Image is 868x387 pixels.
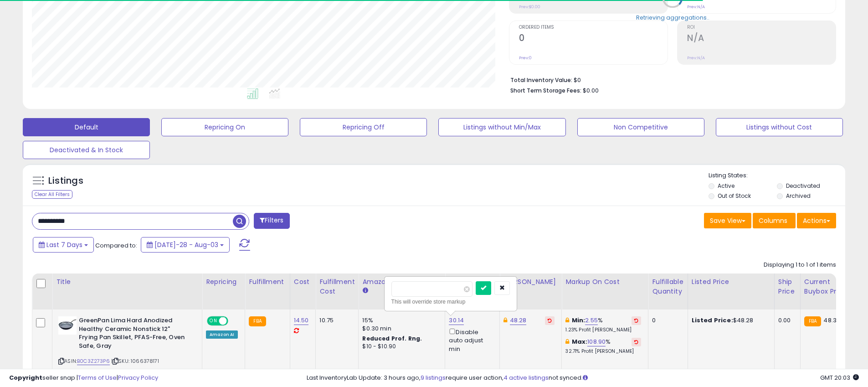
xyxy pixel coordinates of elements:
[449,327,493,353] div: Disable auto adjust min
[797,213,836,228] button: Actions
[565,338,641,355] div: %
[362,316,438,325] div: 15%
[362,335,422,342] b: Reduced Prof. Rng.
[58,316,77,335] img: 31RcN5JarAL._SL40_.jpg
[9,373,42,382] strong: Copyright
[362,325,438,333] div: $0.30 min
[804,316,821,326] small: FBA
[718,192,751,200] label: Out of Stock
[362,343,438,351] div: $10 - $10.90
[652,316,680,325] div: 0
[786,192,811,200] label: Archived
[823,316,838,325] span: 48.31
[111,357,159,365] span: | SKU: 1066378171
[227,317,241,325] span: OFF
[572,316,586,325] b: Min:
[95,241,137,250] span: Compared to:
[510,316,527,325] a: 48.28
[438,118,565,136] button: Listings without Min/Max
[786,182,820,190] label: Deactivated
[652,277,683,296] div: Fulfillable Quantity
[33,237,94,253] button: Last 7 Days
[294,277,312,287] div: Cost
[294,316,309,325] a: 14.50
[759,216,787,225] span: Columns
[118,373,158,382] a: Privacy Policy
[753,213,796,228] button: Columns
[362,277,441,287] div: Amazon Fees
[692,316,733,325] b: Listed Price:
[48,175,83,187] h5: Listings
[709,171,845,180] p: Listing States:
[778,277,796,296] div: Ship Price
[421,373,446,382] a: 9 listings
[319,316,351,325] div: 10.75
[503,373,549,382] a: 4 active listings
[692,316,767,325] div: $48.28
[565,327,641,333] p: 1.23% Profit [PERSON_NAME]
[319,277,354,296] div: Fulfillment Cost
[77,357,110,365] a: B0C3Z273P6
[562,273,648,310] th: The percentage added to the cost of goods (COGS) that forms the calculator for Min & Max prices.
[692,277,770,287] div: Listed Price
[577,118,704,136] button: Non Competitive
[9,374,158,382] div: seller snap | |
[206,330,238,339] div: Amazon AI
[300,118,427,136] button: Repricing Off
[587,337,606,346] a: 108.90
[79,316,190,352] b: GreenPan Lima Hard Anodized Healthy Ceramic Nonstick 12" Frying Pan Skillet, PFAS-Free, Oven Safe...
[718,182,734,190] label: Active
[249,277,286,287] div: Fulfillment
[585,316,598,325] a: 2.55
[208,317,219,325] span: ON
[23,141,150,159] button: Deactivated & In Stock
[449,316,464,325] a: 30.14
[32,190,72,199] div: Clear All Filters
[716,118,843,136] button: Listings without Cost
[206,277,241,287] div: Repricing
[56,277,198,287] div: Title
[704,213,751,228] button: Save View
[565,277,644,287] div: Markup on Cost
[141,237,230,253] button: [DATE]-28 - Aug-03
[820,373,859,382] span: 2025-08-11 20:03 GMT
[154,240,218,249] span: [DATE]-28 - Aug-03
[249,316,266,326] small: FBA
[565,316,641,333] div: %
[307,374,859,382] div: Last InventoryLab Update: 3 hours ago, require user action, not synced.
[572,337,588,346] b: Max:
[636,13,709,21] div: Retrieving aggregations..
[254,213,289,229] button: Filters
[362,287,368,295] small: Amazon Fees.
[391,297,510,306] div: This will override store markup
[23,118,150,136] button: Default
[503,277,558,287] div: [PERSON_NAME]
[764,261,836,269] div: Displaying 1 to 1 of 1 items
[46,240,82,249] span: Last 7 Days
[778,316,793,325] div: 0.00
[161,118,288,136] button: Repricing On
[804,277,851,296] div: Current Buybox Price
[78,373,117,382] a: Terms of Use
[565,348,641,355] p: 32.71% Profit [PERSON_NAME]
